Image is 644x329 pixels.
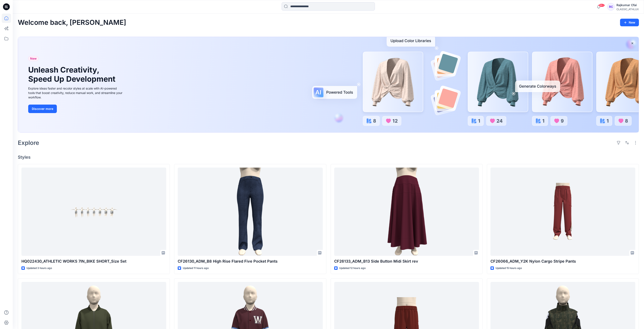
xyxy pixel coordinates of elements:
[18,19,126,27] h2: Welcome back, [PERSON_NAME]
[607,3,615,11] div: RC
[620,19,639,26] button: New
[616,3,639,8] div: Rajkumar Cfai
[339,266,366,270] p: Updated 12 hours ago
[28,105,57,113] button: Discover more
[21,258,166,264] p: HQ022430_ATHLETIC WORKS 7IN_BIKE SHORT_Size Set
[334,168,479,256] a: CF26133_ADM_B13 Side Button Midi Skirt rev
[28,86,124,99] div: Explore ideas faster and recolor styles at scale with AI-powered tools that boost creativity, red...
[30,56,37,61] span: New
[28,105,124,113] a: Discover more
[18,155,639,160] h4: Styles
[18,139,39,146] h2: Explore
[490,258,635,264] p: CF26066_ADM_Y2K Nylon Cargo Stripe Pants
[496,266,522,270] p: Updated 15 hours ago
[183,266,209,270] p: Updated 11 hours ago
[178,168,323,256] a: CF26130_ADM_B8 High Rise Flared Five Pocket Pants
[27,266,52,270] p: Updated 3 hours ago
[598,4,605,7] span: 99+
[21,168,166,256] a: HQ022430_ATHLETIC WORKS 7IN_BIKE SHORT_Size Set
[490,168,635,256] a: CF26066_ADM_Y2K Nylon Cargo Stripe Pants
[28,65,117,84] h1: Unleash Creativity, Speed Up Development
[616,8,639,11] div: CLASSIC_ATHLUX
[178,258,323,264] p: CF26130_ADM_B8 High Rise Flared Five Pocket Pants
[334,258,479,264] p: CF26133_ADM_B13 Side Button Midi Skirt rev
